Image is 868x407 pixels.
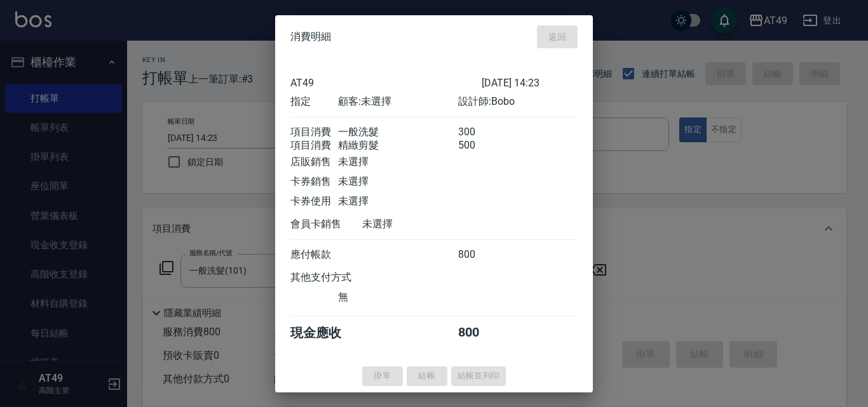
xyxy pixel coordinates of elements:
span: 消費明細 [290,30,331,43]
div: 一般洗髮 [338,126,458,139]
div: 應付帳款 [290,248,338,262]
div: 卡券銷售 [290,175,338,189]
div: 項目消費 [290,126,338,139]
div: 設計師: Bobo [458,95,578,109]
div: 會員卡銷售 [290,218,362,231]
div: 卡券使用 [290,195,338,208]
div: 其他支付方式 [290,271,386,284]
div: 800 [458,324,506,342]
div: 項目消費 [290,139,338,152]
div: 精緻剪髮 [338,139,458,152]
div: 800 [458,248,506,262]
div: [DATE] 14:23 [482,77,578,89]
div: 未選擇 [338,156,458,169]
div: 顧客: 未選擇 [338,95,458,109]
div: 500 [458,139,506,152]
div: 未選擇 [338,175,458,189]
div: 未選擇 [362,218,482,231]
div: 300 [458,126,506,139]
div: 未選擇 [338,195,458,208]
div: 現金應收 [290,324,362,342]
div: 指定 [290,95,338,109]
div: AT49 [290,77,482,89]
div: 店販銷售 [290,156,338,169]
div: 無 [338,291,458,304]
